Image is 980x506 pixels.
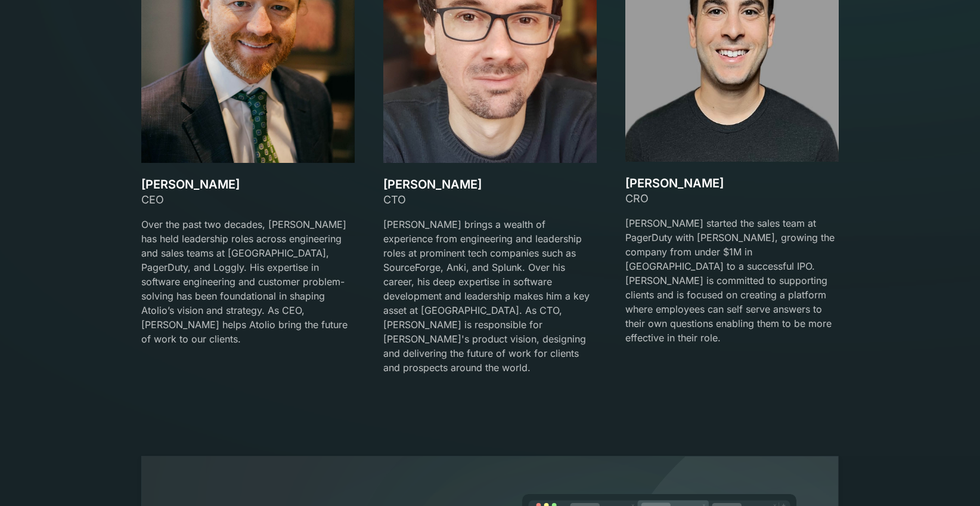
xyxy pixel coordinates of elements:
[141,217,355,346] p: Over the past two decades, [PERSON_NAME] has held leadership roles across engineering and sales t...
[141,192,355,208] div: CEO
[920,449,980,506] iframe: Chat Widget
[625,176,839,190] h3: [PERSON_NAME]
[920,449,980,506] div: Widget de chat
[383,177,597,192] h3: [PERSON_NAME]
[625,216,839,345] p: [PERSON_NAME] started the sales team at PagerDuty with [PERSON_NAME], growing the company from un...
[141,177,355,192] h3: [PERSON_NAME]
[383,217,597,375] p: [PERSON_NAME] brings a wealth of experience from engineering and leadership roles at prominent te...
[625,190,839,206] div: CRO
[383,192,597,208] div: CTO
